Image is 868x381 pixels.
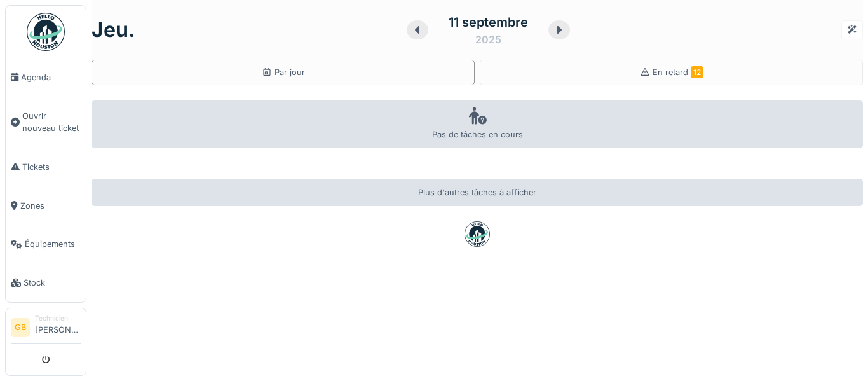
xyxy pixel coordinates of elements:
[691,66,703,78] span: 12
[22,110,81,134] span: Ouvrir nouveau ticket
[449,13,528,32] div: 11 septembre
[475,32,501,47] div: 2025
[25,238,81,250] span: Équipements
[35,314,81,323] div: Technicien
[92,179,863,206] div: Plus d'autres tâches à afficher
[262,66,305,78] div: Par jour
[6,97,86,148] a: Ouvrir nouveau ticket
[21,71,81,83] span: Agenda
[11,314,81,344] a: GB Technicien[PERSON_NAME]
[6,148,86,186] a: Tickets
[92,18,135,42] h1: jeu.
[6,186,86,225] a: Zones
[35,314,81,341] li: [PERSON_NAME]
[11,318,30,337] li: GB
[6,263,86,302] a: Stock
[6,225,86,264] a: Équipements
[22,161,81,173] span: Tickets
[92,100,863,148] div: Pas de tâches en cours
[20,200,81,212] span: Zones
[27,13,65,51] img: Badge_color-CXgf-gQk.svg
[465,221,490,247] img: badge-BVDL4wpA.svg
[24,277,81,289] span: Stock
[6,58,86,97] a: Agenda
[653,67,703,77] span: En retard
